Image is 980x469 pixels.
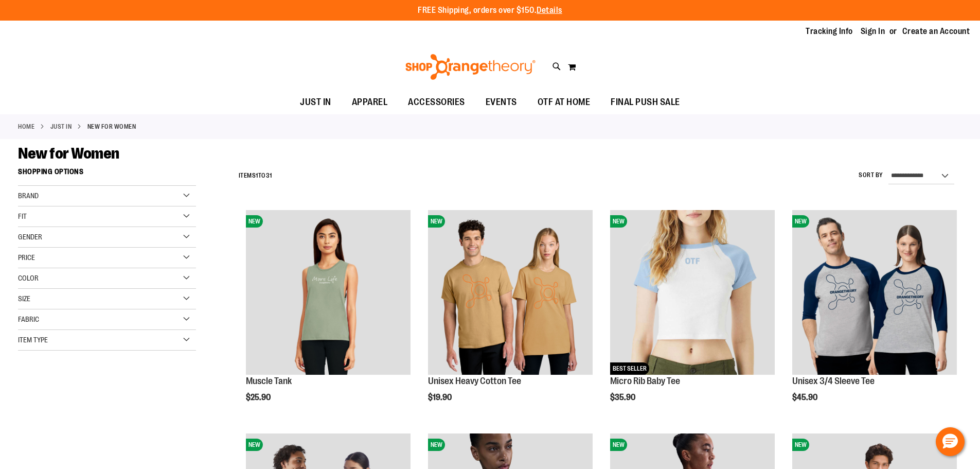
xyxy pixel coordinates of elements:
[806,26,853,37] a: Tracking Info
[246,439,263,451] span: NEW
[610,439,627,451] span: NEW
[428,215,445,228] span: NEW
[527,91,601,114] a: OTF AT HOME
[537,6,562,15] a: Details
[50,122,72,131] a: JUST IN
[600,91,690,114] a: FINAL PUSH SALE
[18,253,35,262] span: Price
[18,145,119,162] span: New for Women
[792,210,957,376] a: Unisex 3/4 Sleeve TeeNEW
[610,215,627,228] span: NEW
[428,210,593,376] a: Unisex Heavy Cotton TeeNEW
[18,315,39,323] span: Fabric
[538,91,591,114] span: OTF AT HOME
[18,122,34,131] a: Home
[266,172,272,179] span: 31
[787,205,962,428] div: product
[428,393,453,402] span: $19.90
[300,91,331,114] span: JUST IN
[902,26,970,37] a: Create an Account
[18,212,27,220] span: Fit
[246,210,411,376] a: Muscle TankNEW
[398,91,475,114] a: ACCESSORIES
[18,336,48,344] span: Item Type
[342,91,398,114] a: APPAREL
[18,192,39,200] span: Brand
[246,215,263,228] span: NEW
[610,393,637,402] span: $35.90
[18,294,30,303] span: Size
[486,91,517,114] span: EVENTS
[404,54,537,80] img: Shop Orangetheory
[611,91,680,114] span: FINAL PUSH SALE
[241,205,416,428] div: product
[792,376,875,386] a: Unisex 3/4 Sleeve Tee
[605,205,780,428] div: product
[423,205,598,428] div: product
[610,210,775,375] img: Micro Rib Baby Tee
[290,91,342,114] a: JUST IN
[610,362,649,375] span: BEST SELLER
[418,5,562,16] p: FREE Shipping, orders over $150.
[475,91,527,114] a: EVENTS
[861,26,885,37] a: Sign In
[87,122,136,131] strong: New for Women
[610,210,775,376] a: Micro Rib Baby TeeNEWBEST SELLER
[246,393,272,402] span: $25.90
[246,376,292,386] a: Muscle Tank
[792,215,809,228] span: NEW
[18,274,39,282] span: Color
[408,91,465,114] span: ACCESSORIES
[428,210,593,375] img: Unisex Heavy Cotton Tee
[428,376,521,386] a: Unisex Heavy Cotton Tee
[859,171,883,180] label: Sort By
[792,393,819,402] span: $45.90
[256,172,258,179] span: 1
[792,210,957,375] img: Unisex 3/4 Sleeve Tee
[792,439,809,451] span: NEW
[428,439,445,451] span: NEW
[18,163,196,186] strong: Shopping Options
[936,427,965,456] button: Hello, have a question? Let’s chat.
[352,91,388,114] span: APPAREL
[18,233,42,241] span: Gender
[246,210,411,375] img: Muscle Tank
[239,168,272,184] h2: Items to
[610,376,680,386] a: Micro Rib Baby Tee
